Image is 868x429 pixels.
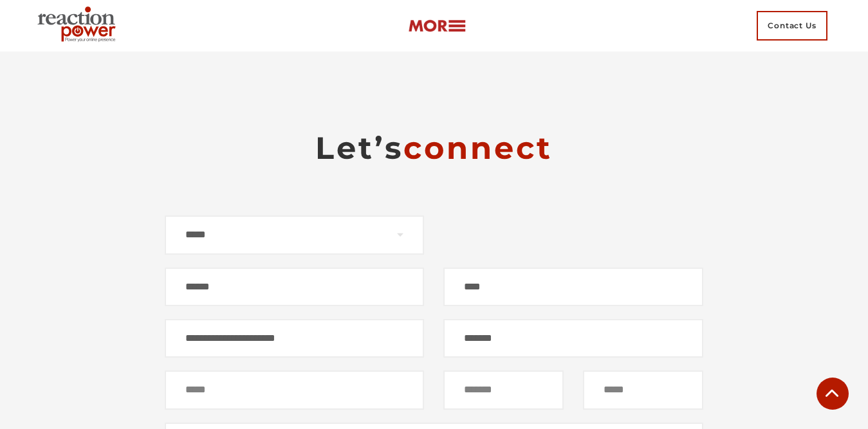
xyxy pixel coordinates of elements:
h2: Let’s [165,129,703,167]
img: Executive Branding | Personal Branding Agency [32,3,125,49]
span: Contact Us [757,11,827,41]
span: connect [403,129,553,167]
img: more-btn.png [408,19,466,33]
